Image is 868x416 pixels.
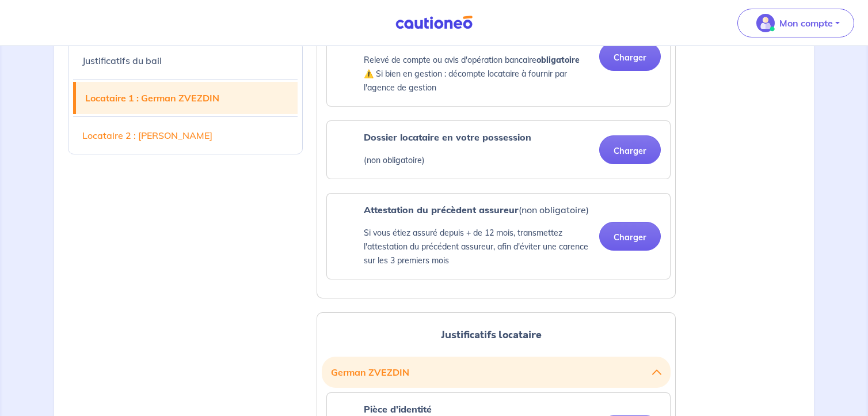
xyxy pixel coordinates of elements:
[364,153,531,167] p: (non obligatoire)
[331,361,661,383] button: German ZVEZDIN
[441,327,542,342] span: Justificatifs locataire
[364,53,590,94] p: Relevé de compte ou avis d'opération bancaire ⚠️ Si bien en gestion : décompte locataire à fourni...
[599,222,661,251] button: Charger
[73,44,298,77] a: Justificatifs du bail
[364,403,432,415] strong: Pièce d’identité
[364,131,531,143] strong: Dossier locataire en votre possession
[73,119,298,152] a: Locataire 2 : [PERSON_NAME]
[326,193,671,279] div: categoryName: previous-insurer-proof-landlord, userCategory: lessor
[599,42,661,71] button: Charger
[326,120,671,179] div: categoryName: profile-landlord, userCategory: lessor
[737,9,854,37] button: illu_account_valid_menu.svgMon compte
[779,16,833,30] p: Mon compte
[391,16,477,30] img: Cautioneo
[326,6,671,107] div: categoryName: rent-receipt-landlord, userCategory: lessor
[364,226,590,267] p: Si vous étiez assuré depuis + de 12 mois, transmettez l'attestation du précédent assureur, afin d...
[536,55,580,65] strong: obligatoire
[756,14,775,32] img: illu_account_valid_menu.svg
[599,135,661,164] button: Charger
[364,204,519,215] strong: Attestation du précèdent assureur
[364,203,590,217] p: (non obligatoire)
[76,82,298,114] a: Locataire 1 : German ZVEZDIN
